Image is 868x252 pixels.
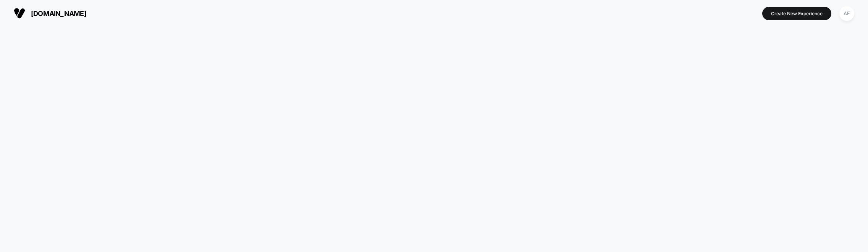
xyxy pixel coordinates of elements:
img: Visually logo [14,8,25,19]
button: AF [837,6,857,21]
div: AF [839,6,854,21]
button: [DOMAIN_NAME] [11,7,89,19]
span: [DOMAIN_NAME] [31,10,86,18]
button: Create New Experience [762,7,831,20]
